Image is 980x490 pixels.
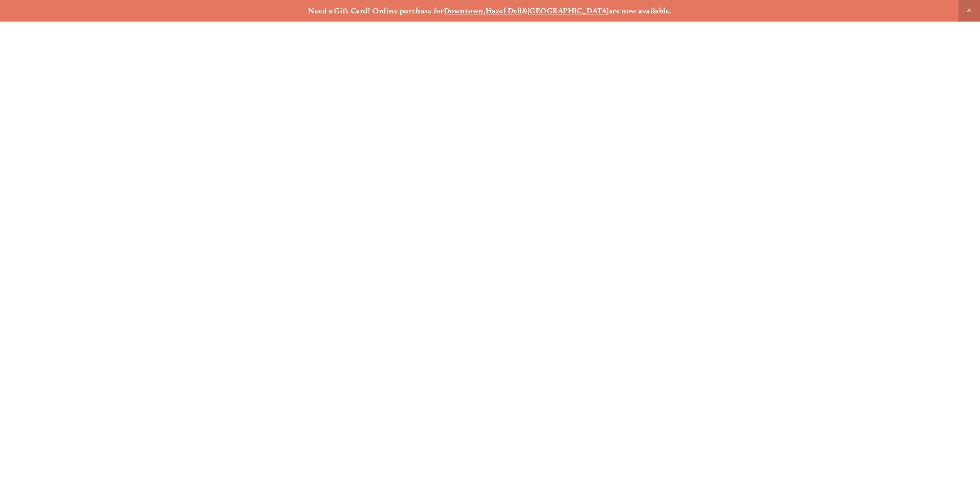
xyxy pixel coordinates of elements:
[308,6,444,15] strong: Need a Gift Card? Online purchase for
[486,6,522,15] a: Hazel Dell
[444,6,484,15] a: Downtown
[609,6,672,15] strong: are now available.
[484,6,486,15] strong: ,
[527,6,609,15] a: [GEOGRAPHIC_DATA]
[522,6,527,15] strong: &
